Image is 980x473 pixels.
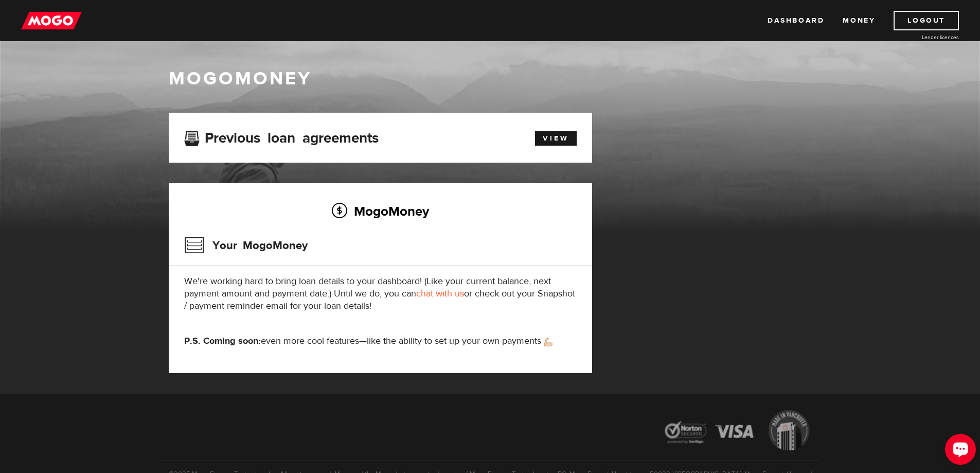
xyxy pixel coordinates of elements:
[843,11,875,30] a: Money
[21,11,82,30] img: mogo_logo-11ee424be714fa7cbb0f0f49df9e16ec.png
[184,232,308,259] h3: Your MogoMoney
[184,200,577,222] h2: MogoMoney
[169,68,812,90] h1: MogoMoney
[184,335,261,347] strong: P.S. Coming soon:
[544,338,553,346] img: strong arm emoji
[184,130,379,143] h3: Previous loan agreements
[184,275,577,312] p: We're working hard to bring loan details to your dashboard! (Like your current balance, next paym...
[184,335,577,347] p: even more cool features—like the ability to set up your own payments
[768,11,824,30] a: Dashboard
[894,11,959,30] a: Logout
[882,33,959,41] a: Lender licences
[655,402,819,461] img: legal-icons-92a2ffecb4d32d839781d1b4e4802d7b.png
[535,131,577,146] a: View
[937,430,980,473] iframe: LiveChat chat widget
[416,288,464,300] a: chat with us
